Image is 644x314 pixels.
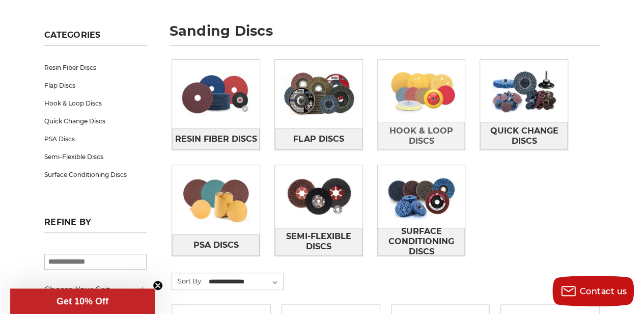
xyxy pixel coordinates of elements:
[275,63,362,125] img: Flap Discs
[193,237,239,254] span: PSA Discs
[175,130,257,148] span: Resin Fiber Discs
[44,76,147,94] a: Flap Discs
[172,63,260,125] img: Resin Fiber Discs
[378,122,465,150] a: Hook & Loop Discs
[153,280,163,291] button: Close teaser
[44,148,147,166] a: Semi-Flexible Discs
[170,24,600,46] h1: sanding discs
[172,128,260,150] a: Resin Fiber Discs
[172,273,203,289] label: Sort By:
[481,122,567,150] span: Quick Change Discs
[480,60,568,122] img: Quick Change Discs
[293,130,344,148] span: Flap Discs
[275,128,362,150] a: Flap Discs
[44,59,147,76] a: Resin Fiber Discs
[480,122,568,150] a: Quick Change Discs
[275,228,362,256] a: Semi-Flexible Discs
[275,165,362,227] img: Semi-Flexible Discs
[275,228,362,255] span: Semi-Flexible Discs
[172,169,260,231] img: PSA Discs
[44,130,147,148] a: PSA Discs
[44,30,147,46] h5: Categories
[378,165,465,227] img: Surface Conditioning Discs
[44,283,147,296] h5: Choose Your Grit
[44,166,147,184] a: Surface Conditioning Discs
[378,223,465,260] span: Surface Conditioning Discs
[44,217,147,233] h5: Refine by
[10,289,155,314] div: Get 10% OffClose teaser
[57,296,108,306] span: Get 10% Off
[580,286,627,296] span: Contact us
[378,122,465,150] span: Hook & Loop Discs
[378,60,465,122] img: Hook & Loop Discs
[44,94,147,112] a: Hook & Loop Discs
[44,112,147,130] a: Quick Change Discs
[552,276,634,306] button: Contact us
[378,228,465,256] a: Surface Conditioning Discs
[207,274,283,290] select: Sort By:
[172,234,260,255] a: PSA Discs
